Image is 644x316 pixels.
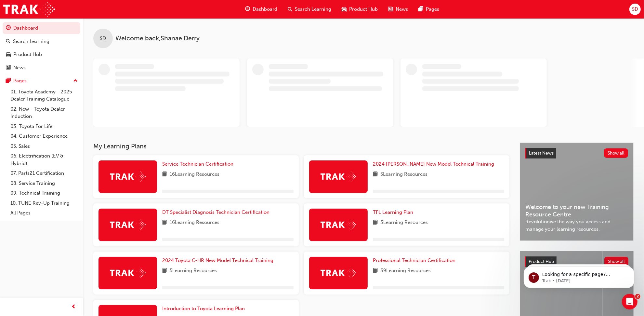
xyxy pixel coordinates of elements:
[373,209,413,215] span: TFL Learning Plan
[162,306,245,311] span: Introduction to Toyota Learning Plan
[3,35,80,48] a: Search Learning
[525,218,628,233] span: Revolutionise the way you access and manage your learning resources.
[321,220,356,230] img: Trak
[8,198,80,208] a: 10. TUNE Rev-Up Training
[110,268,146,278] img: Trak
[3,22,80,34] a: Dashboard
[373,209,416,216] a: TFL Learning Plan
[115,35,200,42] span: Welcome back , Shanae Derry
[373,257,458,264] a: Professional Technician Certification
[3,62,80,74] a: News
[170,171,219,179] span: 16 Learning Resources
[396,6,408,13] span: News
[373,267,378,275] span: book-icon
[525,148,628,158] a: Latest NewsShow all
[418,5,423,13] span: pages-icon
[170,267,217,275] span: 5 Learning Resources
[72,303,76,311] span: prev-icon
[349,6,378,13] span: Product Hub
[6,65,11,71] span: news-icon
[3,48,80,61] a: Product Hub
[373,160,497,168] a: 2024 [PERSON_NAME] New Model Technical Training
[373,161,494,167] span: 2024 [PERSON_NAME] New Model Technical Training
[321,268,356,278] img: Trak
[162,209,272,216] a: DT Specialist Diagnosis Technician Certification
[93,143,509,150] h3: My Learning Plans
[426,6,439,13] span: Pages
[170,219,219,227] span: 16 Learning Resources
[8,168,80,178] a: 07. Parts21 Certification
[629,4,641,15] button: SD
[632,6,638,13] span: SD
[342,5,347,13] span: car-icon
[413,3,444,16] a: pages-iconPages
[110,172,146,182] img: Trak
[162,171,167,179] span: book-icon
[110,220,146,230] img: Trak
[283,3,336,16] a: search-iconSearch Learning
[383,3,413,16] a: news-iconNews
[245,5,250,13] span: guage-icon
[6,39,10,45] span: search-icon
[635,294,640,299] span: 2
[13,64,26,72] div: News
[162,161,233,167] span: Service Technician Certification
[336,3,383,16] a: car-iconProduct Hub
[8,104,80,121] a: 02. New - Toyota Dealer Induction
[13,38,49,45] div: Search Learning
[3,2,55,17] img: Trak
[380,171,427,179] span: 5 Learning Resources
[295,6,331,13] span: Search Learning
[13,51,42,58] div: Product Hub
[240,3,283,16] a: guage-iconDashboard
[288,5,292,13] span: search-icon
[6,78,11,84] span: pages-icon
[8,131,80,141] a: 04. Customer Experience
[520,143,634,241] a: Latest NewsShow allWelcome to your new Training Resource CentreRevolutionise the way you access a...
[8,208,80,218] a: All Pages
[8,188,80,198] a: 09. Technical Training
[100,35,106,42] span: SD
[8,141,80,151] a: 05. Sales
[162,257,273,263] span: 2024 Toyota C-HR New Model Technical Training
[604,148,628,158] button: Show all
[380,219,428,227] span: 3 Learning Resources
[8,151,80,168] a: 06. Electrification (EV & Hybrid)
[162,305,247,312] a: Introduction to Toyota Learning Plan
[373,219,378,227] span: book-icon
[8,87,80,104] a: 01. Toyota Academy - 2025 Dealer Training Catalogue
[529,150,554,156] span: Latest News
[622,294,637,309] iframe: Intercom live chat
[3,75,80,87] button: Pages
[373,257,455,263] span: Professional Technician Certification
[380,267,431,275] span: 39 Learning Resources
[162,267,167,275] span: book-icon
[8,178,80,188] a: 08. Service Training
[525,203,628,218] span: Welcome to your new Training Resource Centre
[162,160,236,168] a: Service Technician Certification
[162,209,269,215] span: DT Specialist Diagnosis Technician Certification
[514,253,644,298] iframe: Intercom notifications message
[373,171,378,179] span: book-icon
[13,77,27,85] div: Pages
[3,21,80,75] button: DashboardSearch LearningProduct HubNews
[388,5,393,13] span: news-icon
[8,121,80,131] a: 03. Toyota For Life
[253,6,277,13] span: Dashboard
[6,52,11,58] span: car-icon
[73,77,78,85] span: up-icon
[321,172,356,182] img: Trak
[162,257,276,264] a: 2024 Toyota C-HR New Model Technical Training
[162,219,167,227] span: book-icon
[6,25,11,31] span: guage-icon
